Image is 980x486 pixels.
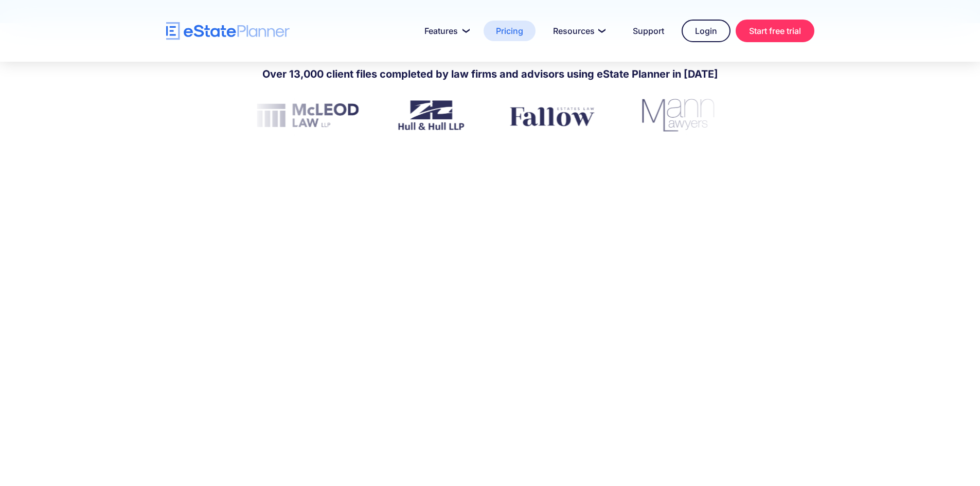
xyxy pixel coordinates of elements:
iframe: 2025 eState Planner Demo [218,174,763,469]
a: home [166,22,290,40]
a: Start free trial [736,20,814,42]
a: Features [412,21,478,41]
a: Resources [541,21,615,41]
a: Support [620,21,676,41]
h4: Over 13,000 client files completed by law firms and advisors using eState Planner in [DATE] [262,67,718,81]
a: Login [682,20,730,42]
a: Pricing [484,21,536,41]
